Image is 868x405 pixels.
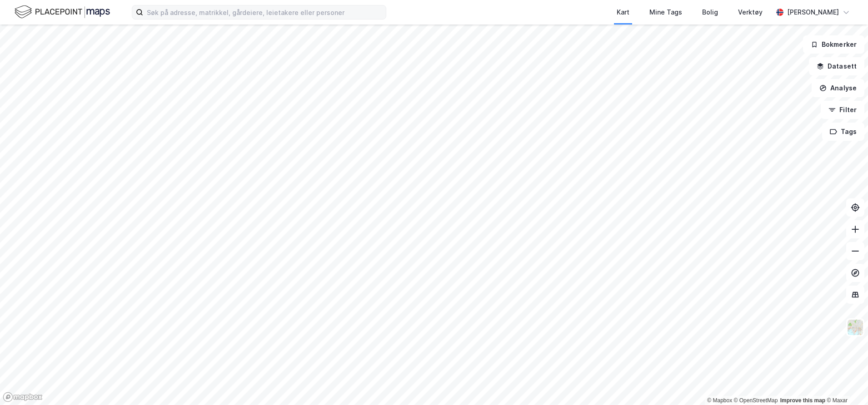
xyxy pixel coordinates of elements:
[15,4,110,20] img: logo.f888ab2527a4732fd821a326f86c7f29.svg
[143,5,386,19] input: Søk på adresse, matrikkel, gårdeiere, leietakere eller personer
[823,361,868,405] iframe: Chat Widget
[823,361,868,405] div: Kontrollprogram for chat
[787,7,839,18] div: [PERSON_NAME]
[617,7,629,18] div: Kart
[738,7,763,18] div: Verktøy
[649,7,682,18] div: Mine Tags
[702,7,718,18] div: Bolig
